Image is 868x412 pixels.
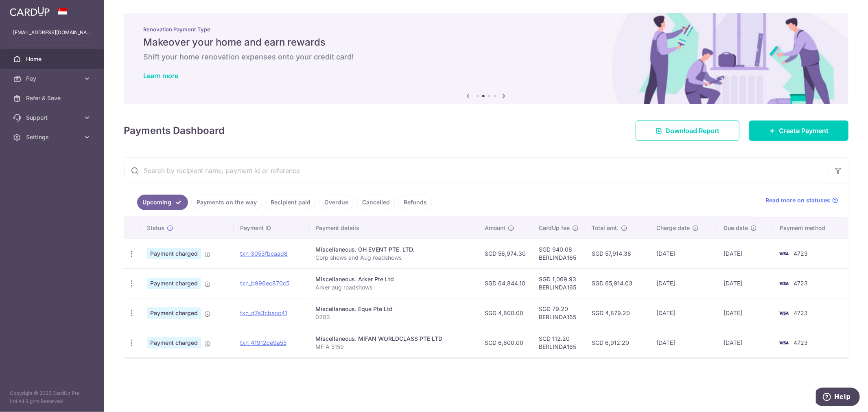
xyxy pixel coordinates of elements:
[26,114,80,122] span: Support
[665,126,719,136] span: Download Report
[315,275,472,283] div: Miscellaneous. Arker Pte Ltd
[315,313,472,321] p: 0203
[240,250,288,257] a: txn_3053fbcaad8
[585,268,650,298] td: SGD 65,914.03
[143,52,829,62] h6: Shift your home renovation expenses onto your credit card!
[585,298,650,328] td: SGD 4,879.20
[315,335,472,343] div: Miscellaneous. MIFAN WORLDCLASS PTE LTD
[776,278,792,288] img: Bank Card
[749,121,848,141] a: Create Payment
[816,388,860,408] iframe: Opens a widget where you can find more information
[240,309,287,316] a: txn_d7a3cbacc41
[147,224,164,232] span: Status
[532,298,585,328] td: SGD 79.20 BERLINDA165
[532,268,585,298] td: SGD 1,069.93 BERLINDA165
[315,245,472,254] div: Miscellaneous. OH EVENT PTE. LTD.
[26,75,80,83] span: Pay
[773,217,848,239] th: Payment method
[724,224,748,232] span: Due date
[794,339,808,346] span: 4723
[717,298,773,328] td: [DATE]
[592,224,619,232] span: Total amt.
[779,126,829,136] span: Create Payment
[585,239,650,268] td: SGD 57,914.38
[485,224,505,232] span: Amount
[539,224,570,232] span: CardUp fee
[776,249,792,259] img: Bank Card
[717,239,773,268] td: [DATE]
[143,72,178,80] a: Learn more
[650,268,717,298] td: [DATE]
[357,195,395,210] a: Cancelled
[234,217,309,239] th: Payment ID
[478,268,532,298] td: SGD 64,844.10
[124,158,829,184] input: Search by recipient name, payment id or reference
[26,55,80,63] span: Home
[309,217,478,239] th: Payment details
[650,239,717,268] td: [DATE]
[191,195,262,210] a: Payments on the way
[315,343,472,351] p: MF A 5159
[794,280,808,287] span: 4723
[137,195,188,210] a: Upcoming
[532,328,585,357] td: SGD 112.20 BERLINDA165
[776,308,792,318] img: Bank Card
[717,328,773,357] td: [DATE]
[143,26,829,33] p: Renovation Payment Type
[776,338,792,348] img: Bank Card
[13,28,91,37] p: [EMAIL_ADDRESS][DOMAIN_NAME]
[10,7,50,16] img: CardUp
[143,36,829,49] h5: Makeover your home and earn rewards
[124,123,225,138] h4: Payments Dashboard
[26,94,80,102] span: Refer & Save
[657,224,690,232] span: Charge date
[315,305,472,313] div: Miscellaneous. Eque Pte Ltd
[124,13,848,104] img: Renovation banner
[794,309,808,316] span: 4723
[650,298,717,328] td: [DATE]
[240,280,289,287] a: txn_b996ec870c5
[765,196,830,204] span: Read more on statuses
[765,196,838,204] a: Read more on statuses
[585,328,650,357] td: SGD 6,912.20
[478,239,532,268] td: SGD 56,974.30
[398,195,432,210] a: Refunds
[794,250,808,257] span: 4723
[650,328,717,357] td: [DATE]
[717,268,773,298] td: [DATE]
[478,298,532,328] td: SGD 4,800.00
[265,195,316,210] a: Recipient paid
[532,239,585,268] td: SGD 940.08 BERLINDA165
[319,195,354,210] a: Overdue
[315,283,472,291] p: Arker aug roadshows
[636,121,739,141] a: Download Report
[147,307,201,319] span: Payment charged
[240,339,286,346] a: txn_41912ce9a55
[147,248,201,259] span: Payment charged
[315,254,472,262] p: Corp shows and Aug roadshows
[26,133,80,141] span: Settings
[478,328,532,357] td: SGD 6,800.00
[147,337,201,348] span: Payment charged
[147,278,201,289] span: Payment charged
